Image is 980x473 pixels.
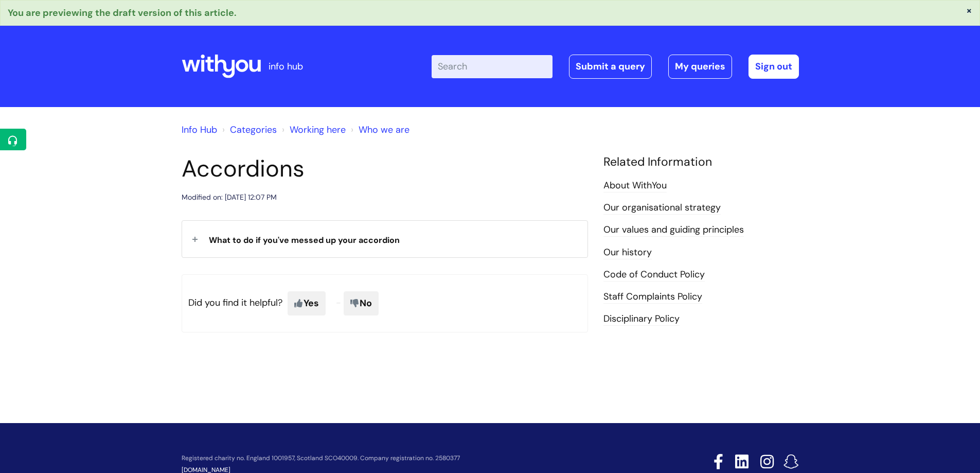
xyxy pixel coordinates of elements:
[182,274,588,332] p: Did you find it helpful?
[230,124,277,136] a: Categories
[220,121,277,138] li: Solution home
[290,124,346,136] a: Working here
[603,201,721,215] a: Our organisational strategy
[344,291,379,315] span: No
[603,179,667,192] a: About WithYou
[749,55,799,78] a: Sign out
[182,124,217,136] a: Info Hub
[603,246,652,259] a: Our history
[269,58,303,75] p: info hub
[668,55,732,78] a: My queries
[348,121,409,138] li: Who we are
[288,291,326,315] span: Yes
[966,6,972,15] button: ×
[603,223,744,237] a: Our values and guiding principles
[603,312,680,326] a: Disciplinary Policy
[182,191,277,204] div: Modified on: [DATE] 12:07 PM
[182,455,640,462] p: Registered charity no. England 1001957, Scotland SCO40009. Company registration no. 2580377
[432,55,799,78] div: | -
[603,155,799,169] h4: Related Information
[209,235,400,246] span: What to do if you've messed up your accordion
[432,55,553,78] input: Search
[359,124,409,136] a: Who we are
[569,55,652,78] a: Submit a query
[182,155,588,183] h1: Accordions
[603,290,702,304] a: Staff Complaints Policy
[603,268,705,282] a: Code of Conduct Policy
[279,121,346,138] li: Working here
